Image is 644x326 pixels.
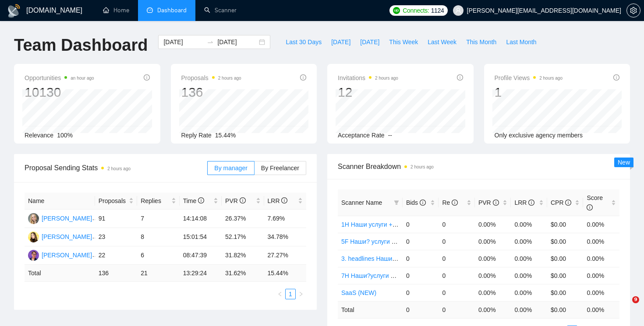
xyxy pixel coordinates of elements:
span: info-circle [587,204,593,210]
a: 1H Наши услуги + наша ЦА [341,221,420,228]
iframe: Intercom live chat [614,296,635,317]
span: info-circle [198,197,204,203]
div: [PERSON_NAME] [42,250,92,260]
td: Total [338,301,403,318]
span: Scanner Name [341,199,382,206]
a: setting [626,7,640,14]
time: 2 hours ago [410,165,434,169]
span: info-circle [281,197,287,203]
td: 6 [137,246,179,265]
span: 100% [57,132,73,139]
div: 10130 [25,84,94,101]
td: 0.00% [475,233,511,250]
td: 0.00% [475,250,511,267]
td: 0.00% [583,233,619,250]
span: dashboard [147,7,153,13]
img: upwork-logo.png [393,7,400,14]
span: info-circle [300,74,306,81]
td: 0.00% [511,267,547,284]
img: NV [28,250,39,261]
span: info-circle [528,200,534,206]
button: left [275,289,285,299]
span: Time [183,197,204,204]
td: 0 [439,233,475,250]
td: 0.00 % [511,301,547,318]
time: 2 hours ago [107,166,131,171]
input: Start date [163,37,203,47]
td: 0.00% [583,267,619,284]
span: swap-right [207,39,214,46]
li: Next Page [296,289,306,299]
td: 27.27% [264,246,307,265]
th: Name [25,193,95,210]
td: 21 [137,265,179,282]
span: 1124 [431,6,444,15]
span: This Week [389,37,418,47]
span: Only exclusive agency members [495,132,583,139]
span: Connects: [403,6,429,15]
td: 0.00 % [475,301,511,318]
span: LRR [514,199,534,206]
td: 0.00% [583,284,619,301]
td: 7 [137,210,179,228]
td: $0.00 [547,233,584,250]
span: Last Month [506,37,536,47]
span: Last 30 Days [286,37,322,47]
a: VM[PERSON_NAME] [28,233,92,240]
span: info-circle [144,74,150,81]
li: 1 [285,289,296,299]
td: 26.37% [222,210,264,228]
li: Previous Page [275,289,285,299]
span: filter [394,200,399,205]
td: 0 [439,216,475,233]
td: 0 [439,250,475,267]
a: KK[PERSON_NAME] [28,214,92,221]
span: info-circle [452,200,458,206]
div: 136 [181,84,241,101]
span: right [298,291,304,297]
td: 91 [95,210,137,228]
a: searchScanner [204,7,237,14]
span: [DATE] [360,37,379,47]
td: 31.82% [222,246,264,265]
span: info-circle [613,74,619,81]
button: This Month [461,35,501,49]
td: 15.44 % [264,265,307,282]
div: 1 [495,84,563,101]
td: 0.00% [511,284,547,301]
span: Score [587,194,603,211]
td: 13:29:24 [180,265,222,282]
td: 08:47:39 [180,246,222,265]
button: Last Month [501,35,541,49]
a: 7H Наши?услуги + ?ЦА (минус наша ЦА) [341,272,458,279]
td: 8 [137,228,179,246]
td: 0 [403,284,439,301]
time: 2 hours ago [218,76,241,81]
button: Last Week [423,35,461,49]
span: 15.44% [215,132,236,139]
td: 0.00% [475,267,511,284]
div: 12 [338,84,398,101]
span: Bids [406,199,426,206]
td: 0.00% [475,216,511,233]
button: [DATE] [326,35,355,49]
div: [PERSON_NAME] [42,232,92,242]
span: PVR [478,199,499,206]
span: Dashboard [157,7,187,14]
td: 0.00% [511,250,547,267]
td: 22 [95,246,137,265]
a: NV[PERSON_NAME] [28,251,92,258]
span: Relevance [25,132,53,139]
span: Reply Rate [181,132,212,139]
td: 0.00% [511,216,547,233]
a: SaaS (NEW) [341,289,376,296]
a: 1 [286,289,295,299]
td: $ 0.00 [547,301,584,318]
td: Total [25,265,95,282]
input: End date [217,37,257,47]
span: info-circle [493,200,499,206]
td: 136 [95,265,137,282]
td: $0.00 [547,250,584,267]
span: 9 [632,296,639,303]
td: $0.00 [547,284,584,301]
